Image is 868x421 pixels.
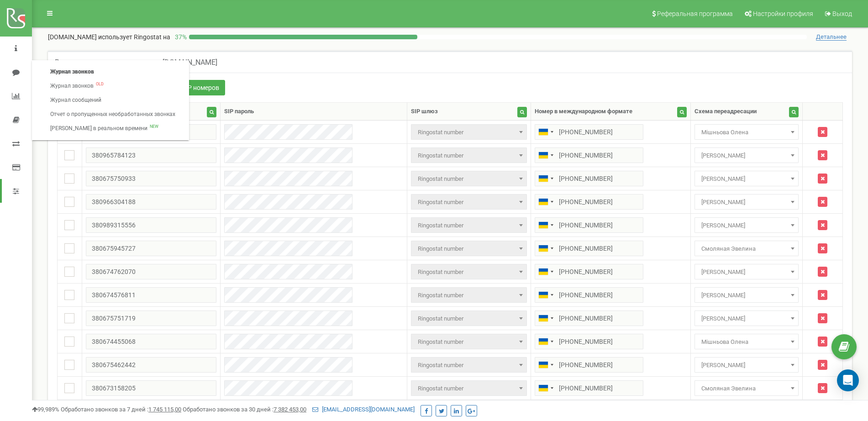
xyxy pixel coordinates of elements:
[535,241,643,256] input: 050 123 4567
[312,406,415,413] a: [EMAIL_ADDRESS][DOMAIN_NAME]
[414,219,524,232] span: Ringostat number
[411,334,527,349] span: Ringostat number
[535,217,643,233] input: 050 123 4567
[698,242,795,255] span: Смоляная Эвелина
[837,369,859,391] div: Open Intercom Messenger
[535,171,643,186] input: 050 123 4567
[535,380,643,396] input: 050 123 4567
[535,264,643,279] input: 050 123 4567
[694,357,799,373] span: Грищенко Вита
[535,171,556,186] div: Telephone country code
[694,380,799,396] span: Смоляная Эвелина
[698,126,795,139] span: Мішньова Олена
[98,33,170,41] span: использует Ringostat на
[694,171,799,186] span: Шевчук Виктория
[535,147,643,163] input: 050 123 4567
[535,148,556,163] div: Telephone country code
[694,124,799,140] span: Мішньова Олена
[535,334,643,349] input: 050 123 4567
[535,311,556,326] div: Telephone country code
[694,264,799,279] span: Юнак Анна
[7,8,25,28] img: ringostat logo
[183,406,306,413] span: Обработано звонков за 30 дней :
[535,195,556,209] div: Telephone country code
[535,288,556,302] div: Telephone country code
[48,32,170,42] p: [DOMAIN_NAME]
[411,217,527,233] span: Ringostat number
[694,194,799,210] span: Оверченко Тетяна
[411,287,527,303] span: Ringostat number
[535,107,632,116] div: Номер в международном формате
[535,125,556,139] div: Telephone country code
[414,173,524,185] span: Ringostat number
[698,382,795,395] span: Смоляная Эвелина
[694,287,799,303] span: Юнак Анна
[694,147,799,163] span: Алена Бавыко
[657,10,733,17] span: Реферальная программа
[832,10,852,17] span: Выход
[55,58,217,67] h5: Входящие номера для проекта [DOMAIN_NAME]
[170,32,189,42] p: 37 %
[698,359,795,372] span: Грищенко Вита
[411,357,527,373] span: Ringostat number
[414,242,524,255] span: Ringostat number
[414,266,524,279] span: Ringostat number
[753,10,813,17] span: Настройки профиля
[411,264,527,279] span: Ringostat number
[411,171,527,186] span: Ringostat number
[274,406,306,413] u: 7 382 453,00
[411,124,527,140] span: Ringostat number
[32,406,59,413] span: 99,989%
[698,219,795,232] span: Дегнера Мирослава
[535,357,643,373] input: 050 123 4567
[698,196,795,209] span: Оверченко Тетяна
[41,107,184,121] a: Отчет о пропущенных необработанных звонках
[535,218,556,232] div: Telephone country code
[41,93,184,107] a: Журнал сообщений
[414,289,524,302] span: Ringostat number
[414,149,524,162] span: Ringostat number
[694,334,799,349] span: Мішньова Олена
[411,147,527,163] span: Ringostat number
[535,124,643,140] input: 050 123 4567
[535,287,643,303] input: 050 123 4567
[414,382,524,395] span: Ringostat number
[694,107,757,116] div: Схема переадресации
[414,312,524,325] span: Ringostat number
[221,103,407,121] th: SIP пароль
[411,380,527,396] span: Ringostat number
[698,289,795,302] span: Юнак Анна
[535,264,556,279] div: Telephone country code
[41,65,184,79] a: Журнал звонков
[414,359,524,372] span: Ringostat number
[411,107,438,116] div: SIP шлюз
[535,194,643,210] input: 050 123 4567
[414,336,524,348] span: Ringostat number
[698,149,795,162] span: Алена Бавыко
[535,310,643,326] input: 050 123 4567
[41,79,184,93] a: Журнал звонковOLD
[698,312,795,325] span: Алена Бавыко
[61,406,181,413] span: Обработано звонков за 7 дней :
[414,126,524,139] span: Ringostat number
[411,310,527,326] span: Ringostat number
[148,406,181,413] u: 1 745 115,00
[816,33,847,41] span: Детальнее
[535,381,556,395] div: Telephone country code
[698,173,795,185] span: Шевчук Виктория
[694,310,799,326] span: Алена Бавыко
[535,241,556,256] div: Telephone country code
[694,217,799,233] span: Дегнера Мирослава
[414,196,524,209] span: Ringostat number
[535,358,556,372] div: Telephone country code
[411,194,527,210] span: Ringostat number
[41,121,184,136] a: [PERSON_NAME] в реальном времениNEW
[698,336,795,348] span: Мішньова Олена
[694,241,799,256] span: Смоляная Эвелина
[411,241,527,256] span: Ringostat number
[698,266,795,279] span: Юнак Анна
[535,334,556,349] div: Telephone country code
